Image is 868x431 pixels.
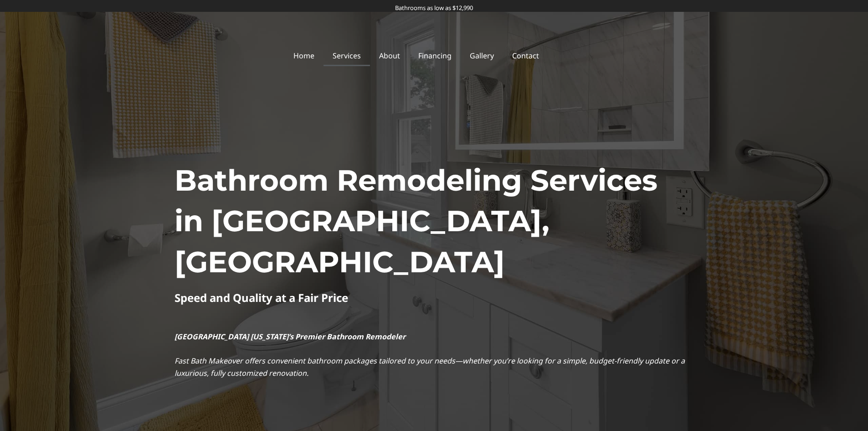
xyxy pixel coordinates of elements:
[370,45,409,66] a: About
[175,332,406,342] strong: [GEOGRAPHIC_DATA] [US_STATE]’s Premier Bathroom Remodeler
[284,45,324,66] a: Home
[461,45,503,66] a: Gallery
[324,45,370,66] a: Services
[409,45,461,66] a: Financing
[175,356,685,378] em: Fast Bath Makeover offers convenient bathroom packages tailored to your needs—whether you’re look...
[503,45,548,66] a: Contact
[175,160,694,283] h1: Bathroom Remodeling Services in [GEOGRAPHIC_DATA], [GEOGRAPHIC_DATA]
[175,290,348,305] strong: Speed and Quality at a Fair Price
